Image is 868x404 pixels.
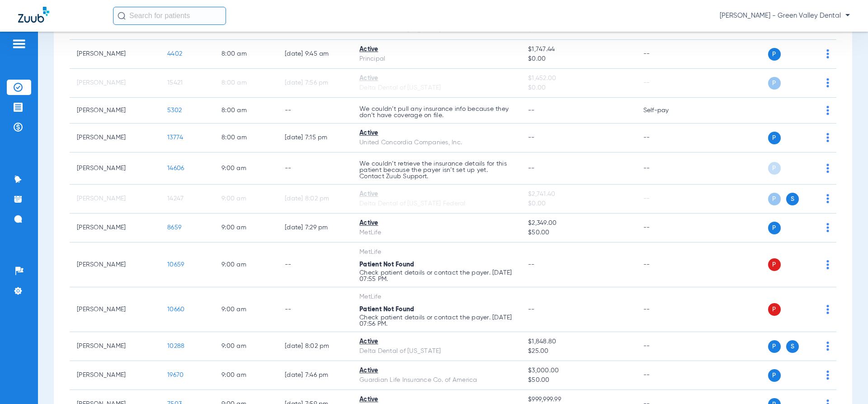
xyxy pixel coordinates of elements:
td: -- [278,287,352,332]
div: Active [359,366,514,375]
span: P [768,77,781,90]
div: Active [359,219,514,228]
span: 19670 [167,372,184,378]
div: Active [359,74,514,83]
td: -- [636,242,697,287]
span: P [768,162,781,175]
span: $25.00 [528,347,628,356]
span: P [768,222,781,234]
td: -- [636,40,697,69]
span: $1,848.80 [528,337,628,347]
img: group-dot-blue.svg [826,223,829,232]
div: MetLife [359,292,514,302]
div: Active [359,337,514,347]
span: P [768,193,781,205]
span: 15421 [167,80,183,86]
span: -- [528,165,535,171]
td: 9:00 AM [214,152,278,185]
span: -- [528,306,535,313]
span: P [768,132,781,144]
img: group-dot-blue.svg [826,342,829,351]
img: Zuub Logo [18,7,49,23]
img: group-dot-blue.svg [826,78,829,87]
p: We couldn’t pull any insurance info because they don’t have coverage on file. [359,106,514,119]
span: 4402 [167,51,182,57]
td: [PERSON_NAME] [70,152,160,185]
img: hamburger-icon [12,38,26,49]
img: x.svg [806,223,815,232]
td: [PERSON_NAME] [70,124,160,152]
div: United Concordia Companies, Inc. [359,138,514,147]
td: [DATE] 8:02 PM [278,332,352,361]
span: Patient Not Found [359,306,414,313]
td: 8:00 AM [214,40,278,69]
span: $0.00 [528,83,628,93]
span: 8659 [167,224,181,231]
div: Active [359,45,514,54]
img: group-dot-blue.svg [826,106,829,115]
td: [PERSON_NAME] [70,69,160,98]
td: -- [278,152,352,185]
span: S [786,340,799,353]
span: -- [528,107,535,114]
td: -- [636,124,697,152]
span: -- [528,261,535,268]
img: x.svg [806,164,815,173]
img: x.svg [806,78,815,87]
span: -- [528,134,535,141]
td: -- [636,332,697,361]
img: group-dot-blue.svg [826,194,829,203]
div: MetLife [359,228,514,238]
td: 8:00 AM [214,69,278,98]
img: group-dot-blue.svg [826,49,829,58]
span: 10660 [167,306,184,313]
td: [PERSON_NAME] [70,287,160,332]
td: [DATE] 9:45 AM [278,40,352,69]
td: 9:00 AM [214,287,278,332]
img: x.svg [806,305,815,314]
div: Principal [359,54,514,64]
iframe: Chat Widget [823,361,868,404]
span: S [786,193,799,205]
td: 8:00 AM [214,98,278,124]
td: 8:00 AM [214,124,278,152]
td: [DATE] 7:46 PM [278,361,352,390]
input: Search for patients [113,7,226,25]
td: [PERSON_NAME] [70,361,160,390]
td: [DATE] 7:15 PM [278,124,352,152]
img: group-dot-blue.svg [826,133,829,142]
span: $3,000.00 [528,366,628,375]
div: Delta Dental of [US_STATE] [359,83,514,93]
td: -- [636,152,697,185]
div: MetLife [359,247,514,257]
td: [PERSON_NAME] [70,242,160,287]
span: $1,747.44 [528,45,628,54]
td: [PERSON_NAME] [70,98,160,124]
td: 9:00 AM [214,242,278,287]
span: 5302 [167,107,182,114]
span: P [768,258,781,271]
img: Search Icon [118,12,126,20]
span: [PERSON_NAME] - Green Valley Dental [720,11,850,20]
span: $2,741.40 [528,190,628,199]
span: 14247 [167,195,184,202]
td: 9:00 AM [214,185,278,214]
td: [PERSON_NAME] [70,332,160,361]
td: -- [636,287,697,332]
img: x.svg [806,342,815,351]
td: [PERSON_NAME] [70,185,160,214]
p: Check patient details or contact the payer. [DATE] 07:56 PM. [359,314,514,327]
img: x.svg [806,371,815,380]
td: [DATE] 7:29 PM [278,214,352,242]
span: $2,349.00 [528,219,628,228]
td: -- [636,69,697,98]
img: x.svg [806,260,815,269]
span: $50.00 [528,228,628,238]
td: -- [636,185,697,214]
img: x.svg [806,133,815,142]
span: $1,452.00 [528,74,628,83]
div: Delta Dental of [US_STATE] Federal [359,199,514,209]
td: [PERSON_NAME] [70,214,160,242]
td: Self-pay [636,98,697,124]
